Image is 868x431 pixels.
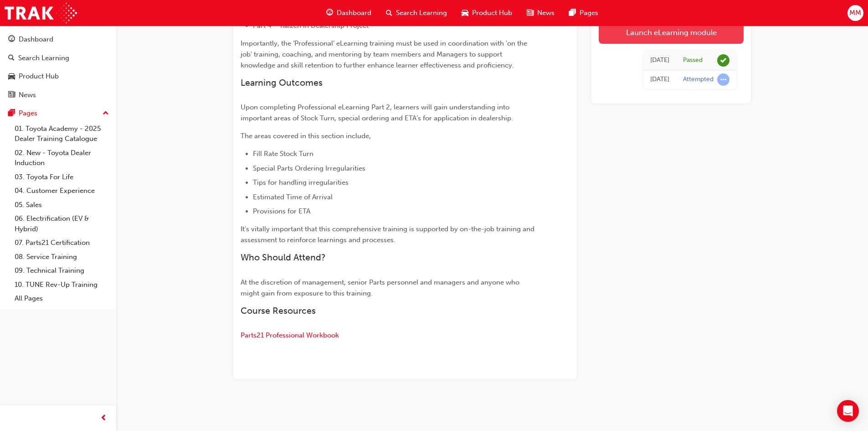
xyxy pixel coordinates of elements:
[4,29,113,105] button: DashboardSearch LearningProduct HubNews
[253,164,365,172] span: Special Parts Ordering Irregularities
[11,212,113,236] a: 06. Electrification (EV & Hybrid)
[241,225,536,244] span: It's vitally important that this comprehensive training is supported by on-the-job training and a...
[683,75,714,84] div: Attempted
[569,7,576,19] span: pages-icon
[386,7,392,19] span: search-icon
[519,4,562,22] a: news-iconNews
[8,54,15,62] span: search-icon
[241,39,529,69] span: Importantly, the ‘Professional’ eLearning training must be used in coordination with 'on the job'...
[650,55,669,66] div: Mon Sep 02 2024 16:02:28 GMT+1000 (Australian Eastern Standard Time)
[527,7,534,19] span: news-icon
[241,278,521,297] span: At the discretion of management, senior Parts personnel and managers and anyone who might gain fr...
[337,8,371,18] span: Dashboard
[4,68,113,85] a: Product Hub
[717,54,729,67] span: learningRecordVerb_PASS-icon
[537,8,555,18] span: News
[241,132,371,140] span: The areas covered in this section include,
[253,207,310,215] span: Provisions for ETA
[241,331,339,339] a: Parts21 Professional Workbook
[683,56,703,65] div: Passed
[4,50,113,67] a: Search Learning
[472,8,512,18] span: Product Hub
[18,53,69,63] div: Search Learning
[8,109,15,118] span: pages-icon
[11,236,113,250] a: 07. Parts21 Certification
[8,73,15,81] span: car-icon
[454,4,519,22] a: car-iconProduct Hub
[11,122,113,146] a: 01. Toyota Academy - 2025 Dealer Training Catalogue
[253,150,313,158] span: Fill Rate Stock Turn
[11,264,113,278] a: 09. Technical Training
[11,146,113,170] a: 02. New - Toyota Dealer Induction
[319,4,379,22] a: guage-iconDashboard
[11,250,113,264] a: 08. Service Training
[562,4,606,22] a: pages-iconPages
[253,21,369,30] span: Part 4 – Kaizen in Dealership Project
[19,34,53,45] div: Dashboard
[19,90,36,100] div: News
[462,7,468,19] span: car-icon
[241,306,316,316] span: Course Resources
[11,198,113,212] a: 05. Sales
[847,5,863,21] button: MM
[241,252,326,263] span: Who Should Attend?
[4,105,113,122] button: Pages
[4,87,113,104] a: News
[326,7,333,19] span: guage-icon
[100,413,107,424] span: prev-icon
[717,73,729,86] span: learningRecordVerb_ATTEMPT-icon
[253,178,349,187] span: Tips for handling irregularities
[396,8,447,18] span: Search Learning
[379,4,454,22] a: search-iconSearch Learning
[241,103,513,122] span: Upon completing Professional eLearning Part 2, learners will gain understanding into important ar...
[599,21,744,44] a: Launch eLearning module
[19,71,59,82] div: Product Hub
[650,74,669,85] div: Mon Sep 02 2024 15:29:15 GMT+1000 (Australian Eastern Standard Time)
[4,31,113,48] a: Dashboard
[849,8,861,18] span: MM
[19,108,37,119] div: Pages
[8,91,15,99] span: news-icon
[11,278,113,292] a: 10. TUNE Rev-Up Training
[11,184,113,198] a: 04. Customer Experience
[5,3,77,23] img: Trak
[11,170,113,184] a: 03. Toyota For Life
[8,36,15,44] span: guage-icon
[837,400,859,422] div: Open Intercom Messenger
[241,78,323,88] span: Learning Outcomes
[103,108,109,119] span: up-icon
[253,193,333,201] span: Estimated Time of Arrival
[11,291,113,306] a: All Pages
[580,8,598,18] span: Pages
